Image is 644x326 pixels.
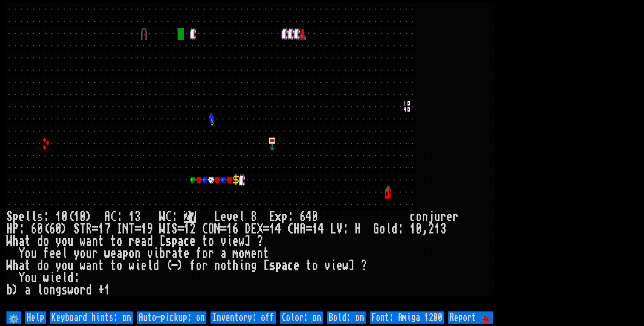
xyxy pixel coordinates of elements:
div: n [245,260,251,272]
div: w [239,235,245,247]
div: o [74,284,80,296]
div: e [294,260,300,272]
div: o [25,247,31,260]
div: 1 [269,223,275,235]
div: h [13,260,19,272]
div: m [245,247,251,260]
div: Y [19,247,25,260]
div: V [336,223,343,235]
div: w [80,235,86,247]
div: w [43,272,49,284]
mark: 7 [190,211,196,223]
div: ) [13,284,19,296]
div: o [61,260,68,272]
div: ( [43,223,49,235]
div: 2 [428,223,434,235]
div: : [74,272,80,284]
div: 3 [135,211,141,223]
div: N [123,223,129,235]
div: t [306,260,312,272]
div: 1 [184,223,190,235]
div: o [43,235,49,247]
div: I [116,223,123,235]
div: s [37,211,43,223]
div: 0 [61,211,68,223]
div: o [80,247,86,260]
div: 1 [74,211,80,223]
div: C [202,223,208,235]
div: a [220,247,226,260]
div: t [202,235,208,247]
div: o [196,260,202,272]
div: r [202,260,208,272]
div: u [68,235,74,247]
input: Help [25,311,46,324]
div: o [312,260,318,272]
div: p [123,247,129,260]
div: v [147,247,153,260]
div: O [208,223,214,235]
div: C [288,223,294,235]
div: 4 [318,223,324,235]
div: c [410,211,416,223]
div: e [135,235,141,247]
div: b [6,284,13,296]
div: e [110,247,116,260]
div: n [92,260,98,272]
div: n [92,235,98,247]
div: d [153,260,159,272]
div: = [135,223,141,235]
div: i [153,247,159,260]
div: i [226,235,233,247]
div: o [208,235,214,247]
div: e [49,247,55,260]
div: e [233,235,239,247]
div: 6 [300,211,306,223]
div: c [184,235,190,247]
div: d [37,235,43,247]
div: n [214,260,220,272]
div: a [19,260,25,272]
div: a [19,235,25,247]
div: 1 [141,223,147,235]
div: E [269,211,275,223]
div: A [300,223,306,235]
div: e [184,247,190,260]
div: C [110,211,116,223]
div: u [31,247,37,260]
div: e [19,211,25,223]
div: p [171,235,178,247]
div: N [214,223,220,235]
div: 0 [416,223,422,235]
div: o [220,260,226,272]
div: o [116,235,123,247]
div: w [104,247,110,260]
div: r [129,235,135,247]
div: S [171,223,178,235]
div: w [129,260,135,272]
div: - [171,260,178,272]
div: o [43,284,49,296]
div: C [165,211,171,223]
div: a [86,235,92,247]
div: 1 [410,223,416,235]
div: = [178,223,184,235]
div: : [116,211,123,223]
div: r [92,247,98,260]
div: o [202,247,208,260]
div: L [214,211,220,223]
div: o [239,247,245,260]
div: r [80,284,86,296]
div: 1 [312,223,318,235]
div: e [446,211,453,223]
div: o [416,211,422,223]
div: 1 [226,223,233,235]
div: u [68,260,74,272]
div: 4 [306,211,312,223]
div: o [379,223,385,235]
div: l [61,247,68,260]
div: 1 [104,284,110,296]
div: v [226,211,233,223]
div: a [171,247,178,260]
div: g [55,284,61,296]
